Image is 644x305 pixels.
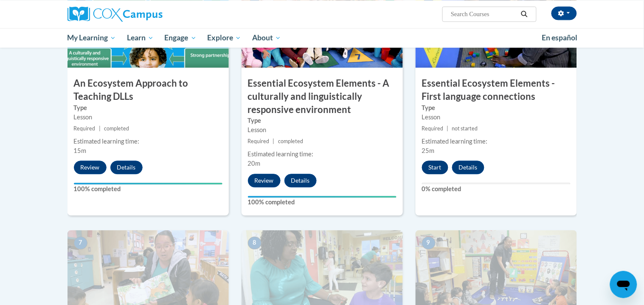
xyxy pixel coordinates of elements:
span: Required [74,125,96,132]
a: Learn [121,28,159,48]
div: Your progress [74,183,222,184]
iframe: Button to launch messaging window [610,271,637,298]
h3: Essential Ecosystem Elements - First language connections [416,77,577,103]
span: Required [422,125,444,132]
button: Start [422,161,448,174]
span: 7 [74,237,87,249]
div: Estimated learning time: [422,137,571,146]
span: not started [452,125,478,132]
div: Estimated learning time: [248,150,397,159]
span: Explore [207,33,241,43]
span: completed [104,125,129,132]
span: About [252,33,281,43]
label: Type [74,103,222,113]
div: Main menu [55,28,590,48]
span: 25m [422,147,435,154]
span: Learn [127,33,154,43]
span: | [447,125,449,132]
a: Engage [159,28,202,48]
div: Lesson [422,113,571,122]
h3: An Ecosystem Approach to Teaching DLLs [67,77,229,103]
a: My Learning [62,28,122,48]
button: Review [74,161,107,174]
div: Your progress [248,196,397,198]
input: Search Courses [450,9,518,19]
button: Search [518,9,531,19]
span: 15m [74,147,87,154]
label: 100% completed [74,184,222,194]
span: | [273,138,275,144]
span: Required [248,138,270,144]
span: | [99,125,101,132]
label: 0% completed [422,184,571,194]
div: Estimated learning time: [74,137,222,146]
span: En español [542,33,578,42]
button: Details [110,161,143,174]
label: Type [248,116,397,125]
img: Cox Campus [67,6,163,22]
div: Lesson [74,113,222,122]
label: 100% completed [248,198,397,207]
span: Engage [165,33,197,43]
span: 8 [248,237,262,249]
button: Details [284,174,317,187]
button: Details [452,161,484,174]
button: Review [248,174,281,187]
span: My Learning [67,33,116,43]
span: completed [278,138,303,144]
button: Account Settings [551,6,577,20]
span: 20m [248,160,261,167]
span: 9 [422,237,436,249]
div: Lesson [248,125,397,135]
a: En español [537,29,583,47]
a: Cox Campus [67,6,229,22]
label: Type [422,103,571,113]
a: About [247,28,287,48]
a: Explore [202,28,247,48]
h3: Essential Ecosystem Elements - A culturally and linguistically responsive environment [242,77,403,116]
